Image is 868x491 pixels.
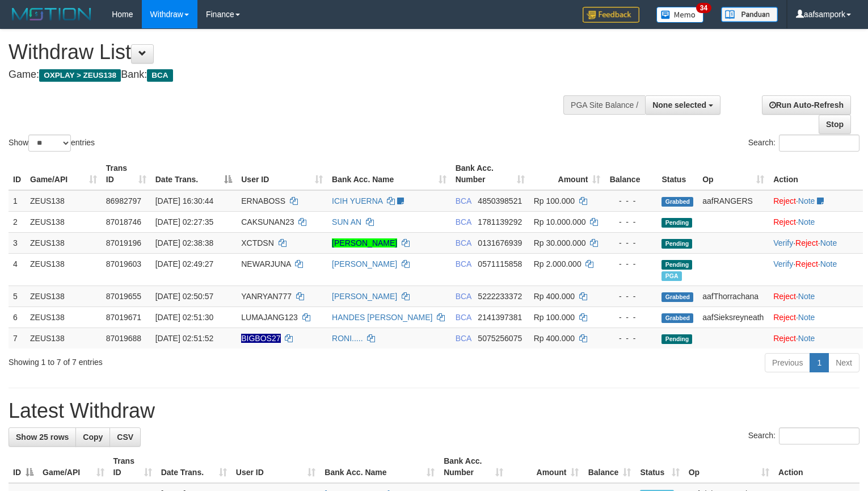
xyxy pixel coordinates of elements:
[769,328,863,349] td: ·
[109,427,141,447] a: CSV
[9,232,26,253] td: 3
[9,211,26,232] td: 2
[109,451,157,483] th: Trans ID: activate to sort column ascending
[635,451,684,483] th: Status: activate to sort column ascending
[795,238,818,247] a: Reject
[456,259,471,268] span: BCA
[102,158,151,190] th: Trans ID: activate to sort column ascending
[155,259,213,268] span: [DATE] 02:49:27
[9,352,353,368] div: Showing 1 to 7 of 7 entries
[147,69,172,82] span: BCA
[151,158,237,190] th: Date Trans.: activate to sort column descending
[819,115,851,134] a: Stop
[327,158,451,190] th: Bank Acc. Name: activate to sort column ascending
[795,259,818,268] a: Reject
[106,196,141,205] span: 86982797
[534,259,582,268] span: Rp 2.000.000
[773,196,796,205] a: Reject
[9,135,95,152] label: Show entries
[26,286,102,307] td: ZEUS138
[237,158,327,190] th: User ID: activate to sort column ascending
[9,158,26,190] th: ID
[698,307,769,328] td: aafSieksreyneath
[478,196,522,205] span: Copy 4850398521 to clipboard
[155,238,213,247] span: [DATE] 02:38:38
[241,196,285,205] span: ERNABOSS
[155,292,213,301] span: [DATE] 02:50:57
[106,259,141,268] span: 87019603
[332,292,397,301] a: [PERSON_NAME]
[773,238,793,247] a: Verify
[661,239,692,249] span: Pending
[456,334,471,343] span: BCA
[456,313,471,322] span: BCA
[798,292,815,301] a: Note
[26,190,102,212] td: ZEUS138
[769,190,863,212] td: ·
[9,6,95,23] img: MOTION_logo.png
[332,238,397,247] a: [PERSON_NAME]
[779,427,859,444] input: Search:
[478,238,522,247] span: Copy 0131676939 to clipboard
[656,7,704,23] img: Button%20Memo.svg
[769,307,863,328] td: ·
[241,217,294,226] span: CAKSUNAN23
[241,334,280,343] span: Nama rekening ada tanda titik/strip, harap diedit
[534,334,575,343] span: Rp 400.000
[661,292,693,302] span: Grabbed
[155,334,213,343] span: [DATE] 02:51:52
[583,451,635,483] th: Balance: activate to sort column ascending
[609,237,652,249] div: - - -
[661,313,693,323] span: Grabbed
[698,190,769,212] td: aafRANGERS
[798,334,815,343] a: Note
[748,135,859,152] label: Search:
[456,196,471,205] span: BCA
[83,433,103,442] span: Copy
[26,253,102,286] td: ZEUS138
[75,427,110,447] a: Copy
[609,216,652,228] div: - - -
[698,286,769,307] td: aafThorrachana
[231,451,321,483] th: User ID: activate to sort column ascending
[769,286,863,307] td: ·
[320,451,439,483] th: Bank Acc. Name: activate to sort column ascending
[698,158,769,190] th: Op: activate to sort column ascending
[721,7,778,22] img: panduan.png
[798,217,815,226] a: Note
[478,217,522,226] span: Copy 1781139292 to clipboard
[26,211,102,232] td: ZEUS138
[9,253,26,286] td: 4
[828,353,859,372] a: Next
[508,451,584,483] th: Amount: activate to sort column ascending
[661,334,692,344] span: Pending
[106,217,141,226] span: 87018746
[773,292,796,301] a: Reject
[39,69,121,82] span: OXPLAY > ZEUS138
[157,451,231,483] th: Date Trans.: activate to sort column ascending
[534,217,586,226] span: Rp 10.000.000
[16,433,69,442] span: Show 25 rows
[769,158,863,190] th: Action
[534,238,586,247] span: Rp 30.000.000
[155,217,213,226] span: [DATE] 02:27:35
[478,292,522,301] span: Copy 5222233372 to clipboard
[609,291,652,302] div: - - -
[9,307,26,328] td: 6
[773,313,796,322] a: Reject
[9,451,38,483] th: ID: activate to sort column descending
[332,217,361,226] a: SUN AN
[9,427,76,447] a: Show 25 rows
[451,158,529,190] th: Bank Acc. Number: activate to sort column ascending
[456,238,471,247] span: BCA
[774,451,859,483] th: Action
[28,135,71,152] select: Showentries
[534,313,575,322] span: Rp 100.000
[810,353,829,372] a: 1
[106,238,141,247] span: 87019196
[38,451,109,483] th: Game/API: activate to sort column ascending
[9,400,859,422] h1: Latest Withdraw
[241,238,274,247] span: XCTDSN
[773,259,793,268] a: Verify
[798,313,815,322] a: Note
